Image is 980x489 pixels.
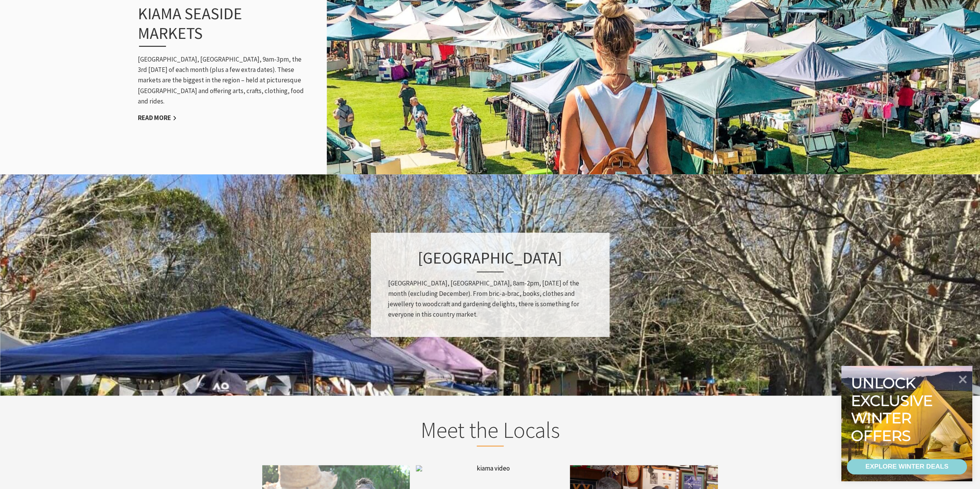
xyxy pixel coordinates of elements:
p: [GEOGRAPHIC_DATA], [GEOGRAPHIC_DATA], 9am-3pm, the 3rd [DATE] of each month (plus a few extra dat... [138,54,307,107]
a: EXPLORE WINTER DEALS [847,459,967,474]
p: [GEOGRAPHIC_DATA], [GEOGRAPHIC_DATA], 8am-2pm, [DATE] of the month (excluding December). From bri... [388,278,592,320]
h3: [GEOGRAPHIC_DATA] [388,248,592,272]
div: EXPLORE WINTER DEALS [865,459,948,474]
a: Read More [138,113,177,122]
div: Unlock exclusive winter offers [851,374,936,444]
h3: Kiama Seaside Markets [138,4,290,47]
h2: Meet the Locals [339,417,641,447]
